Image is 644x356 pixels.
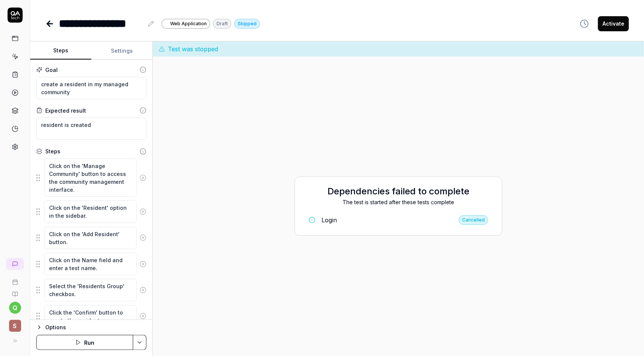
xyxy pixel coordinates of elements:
div: Steps [45,147,60,155]
button: Steps [30,42,91,60]
button: View version history [575,16,593,31]
button: Run [36,335,133,350]
button: Settings [91,42,152,60]
div: The test is started after these tests complete [303,198,494,206]
a: LoginCancelled [303,212,494,228]
button: Remove step [137,204,149,219]
button: q [9,302,21,314]
span: Web Application [170,20,207,27]
div: Draft [213,19,231,29]
div: Suggestions [36,305,146,328]
div: Options [45,323,146,332]
div: Suggestions [36,200,146,223]
div: Goal [45,66,58,74]
span: Test was stopped [168,44,218,53]
div: Skipped [234,19,260,29]
button: Options [36,323,146,332]
button: Remove step [137,257,149,272]
a: Book a call with us [3,273,27,285]
div: Login [321,215,337,225]
button: S [3,314,27,333]
div: Expected result [45,107,86,115]
div: Suggestions [36,278,146,301]
span: S [9,320,21,332]
a: New conversation [6,258,24,270]
h2: Dependencies failed to complete [303,185,494,198]
div: Suggestions [36,252,146,275]
div: Suggestions [36,226,146,249]
button: Remove step [137,170,149,185]
a: Web Application [161,18,210,29]
a: Documentation [3,285,27,297]
button: Remove step [137,283,149,298]
button: Remove step [137,230,149,245]
button: Remove step [137,309,149,324]
button: Activate [598,16,629,31]
div: Cancelled [459,215,488,225]
div: Suggestions [36,158,146,197]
